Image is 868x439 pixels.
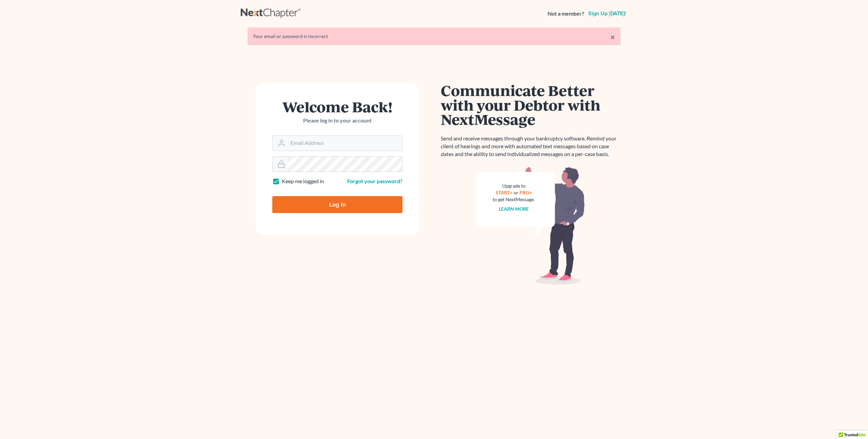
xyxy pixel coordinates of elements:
div: to get NextMessage. [493,196,535,203]
p: Please log in to your account [272,117,402,125]
a: Sign up [DATE]! [587,11,627,16]
h1: Communicate Better with your Debtor with NextMessage [441,83,620,127]
img: nextmessage_bg-59042aed3d76b12b5cd301f8e5b87938c9018125f34e5fa2b7a6b67550977c72.svg [476,166,585,285]
a: PRO+ [519,190,532,195]
div: Your email or password is incorrect [253,33,615,40]
input: Email Address [288,136,402,151]
h1: Welcome Back! [272,99,402,114]
div: Upgrade to [493,183,535,189]
p: Send and receive messages through your bankruptcy software. Remind your client of hearings and mo... [441,135,620,158]
a: Forgot your password? [347,178,402,184]
strong: Not a member? [548,10,584,18]
span: or [514,190,518,195]
a: Learn more [499,206,529,212]
label: Keep me logged in [282,177,324,185]
input: Log In [272,196,402,213]
a: × [610,33,615,41]
a: START+ [496,190,513,195]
